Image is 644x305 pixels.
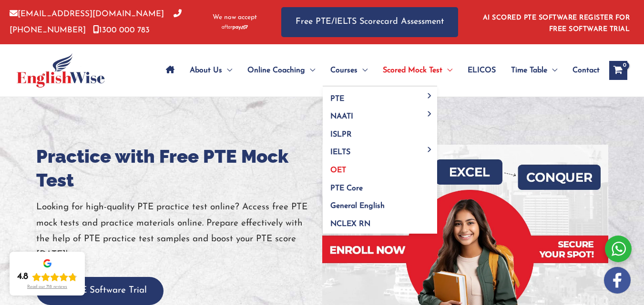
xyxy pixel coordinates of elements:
div: Rating: 4.8 out of 5 [17,271,77,283]
a: [EMAIL_ADDRESS][DOMAIN_NAME] [10,10,164,18]
a: Free PTE/IELTS Scorecard Assessment [281,7,458,37]
span: PTE Core [330,185,363,192]
span: Menu Toggle [222,54,232,87]
span: ISLPR [330,131,352,138]
aside: Header Widget 1 [477,7,634,38]
span: Time Table [511,54,547,87]
img: white-facebook.png [604,267,631,294]
a: Online CoachingMenu Toggle [240,54,323,87]
a: NCLEX RN [323,212,437,234]
span: General English [330,202,385,210]
a: NAATIMenu Toggle [323,105,437,123]
span: Menu Toggle [305,54,315,87]
a: General English [323,194,437,212]
div: Read our 718 reviews [27,285,67,290]
nav: Site Navigation: Main Menu [158,54,600,87]
a: [PHONE_NUMBER] [10,10,182,34]
h1: Practice with Free PTE Mock Test [36,145,322,192]
a: CoursesMenu Toggle [323,54,375,87]
p: Looking for high-quality PTE practice test online? Access free PTE mock tests and practice materi... [36,199,322,263]
span: Menu Toggle [424,147,435,152]
span: IELTS [330,148,350,156]
a: OET [323,158,437,177]
a: Scored Mock TestMenu Toggle [375,54,460,87]
span: Menu Toggle [547,54,557,87]
a: ISLPR [323,122,437,140]
span: OET [330,167,346,174]
a: 1300 000 783 [93,26,150,34]
span: NCLEX RN [330,220,370,228]
span: Menu Toggle [424,93,435,98]
span: Menu Toggle [358,54,368,87]
span: NAATI [330,113,353,120]
span: Online Coaching [247,54,305,87]
a: Contact [565,54,600,87]
img: cropped-ew-logo [17,53,105,88]
a: View Shopping Cart, empty [609,61,627,80]
span: Contact [572,54,600,87]
a: About UsMenu Toggle [182,54,240,87]
span: Menu Toggle [442,54,452,87]
span: Menu Toggle [424,111,435,116]
span: PTE [330,95,344,103]
a: PTE Core [323,176,437,194]
span: ELICOS [468,54,496,87]
a: IELTSMenu Toggle [323,140,437,158]
button: Get PTE Software Trial [36,277,164,305]
a: AI SCORED PTE SOFTWARE REGISTER FOR FREE SOFTWARE TRIAL [483,14,630,33]
a: ELICOS [460,54,503,87]
span: Scored Mock Test [383,54,442,87]
div: 4.8 [17,271,28,283]
span: We now accept [213,13,257,22]
span: Courses [330,54,358,87]
img: Afterpay-Logo [222,25,248,30]
a: Time TableMenu Toggle [503,54,565,87]
a: PTEMenu Toggle [323,87,437,105]
span: About Us [190,54,222,87]
a: Get PTE Software Trial [36,286,164,295]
